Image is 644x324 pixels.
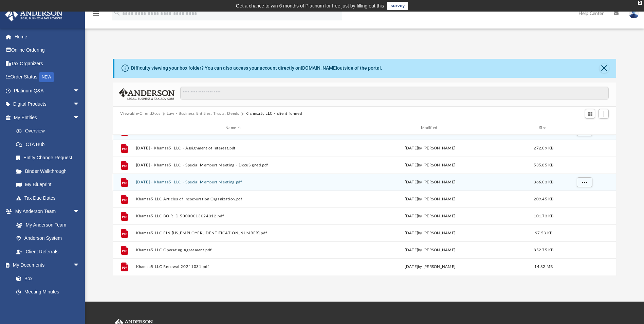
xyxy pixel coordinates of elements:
[10,299,83,312] a: Forms Library
[629,8,639,18] img: User Pic
[333,162,527,168] div: [DATE] by [PERSON_NAME]
[534,146,554,150] span: 272.09 KB
[333,145,527,151] div: [DATE] by [PERSON_NAME]
[10,164,90,178] a: Binder Walkthrough
[136,214,330,218] button: Khamsa5 LLC BOIR ID 50000013024312.pdf
[10,124,90,138] a: Overview
[599,109,609,119] button: Add
[534,248,554,252] span: 852.75 KB
[10,285,87,299] a: Meeting Minutes
[10,191,90,205] a: Tax Due Dates
[638,1,642,5] div: close
[600,64,609,73] button: Close
[236,2,384,10] div: Get a chance to win 6 months of Platinum for free just by filling out this
[92,10,100,18] i: menu
[10,218,83,232] a: My Anderson Team
[5,84,90,97] a: Platinum Q&Aarrow_drop_down
[333,196,527,202] div: [DATE] by [PERSON_NAME]
[3,8,65,21] img: Anderson Advisors Platinum Portal
[333,247,527,253] div: [DATE] by [PERSON_NAME]
[92,13,100,18] a: menu
[5,205,87,218] a: My Anderson Teamarrow_drop_down
[136,163,330,167] button: [DATE] - Khamsa5, LLC - Special Members Meeting - DocuSigned.pdf
[5,97,90,111] a: Digital Productsarrow_drop_down
[534,163,554,167] span: 535.85 KB
[180,87,609,100] input: Search files and folders
[10,178,87,192] a: My Blueprint
[113,9,121,17] i: search
[333,125,527,131] div: Modified
[5,30,90,43] a: Home
[73,97,87,111] span: arrow_drop_down
[535,265,553,269] span: 14.82 MB
[136,180,330,184] button: [DATE] - Khamsa5, LLC - Special Members Meeting.pdf
[10,245,87,258] a: Client Referrals
[333,179,527,185] div: [DATE] by [PERSON_NAME]
[10,232,87,245] a: Anderson System
[136,248,330,252] button: Khamsa5 LLC Operating Agreement.pdf
[585,109,595,119] button: Switch to Grid View
[113,135,616,275] div: grid
[387,2,408,10] a: survey
[530,125,557,131] div: Size
[136,197,330,201] button: Khamsa5 LLC Articles of Incorporation Organization.pdf
[136,231,330,235] button: Khamsa5 LLC EIN [US_EMPLOYER_IDENTIFICATION_NUMBER].pdf
[120,111,160,117] button: Viewable-ClientDocs
[5,258,87,272] a: My Documentsarrow_drop_down
[73,205,87,219] span: arrow_drop_down
[136,125,330,131] div: Name
[39,72,54,82] div: NEW
[245,111,302,117] button: Khamsa5, LLC - client formed
[534,180,554,184] span: 366.03 KB
[136,265,330,269] button: Khamsa5 LLC Renewal 20241031.pdf
[167,111,239,117] button: Law - Business Entities, Trusts, Deeds
[333,230,527,236] div: [DATE] by [PERSON_NAME]
[534,197,554,201] span: 209.45 KB
[10,272,83,285] a: Box
[10,138,90,151] a: CTA Hub
[73,84,87,98] span: arrow_drop_down
[577,177,592,187] button: More options
[534,214,554,218] span: 101.73 KB
[5,111,90,124] a: My Entitiesarrow_drop_down
[73,258,87,272] span: arrow_drop_down
[5,43,90,57] a: Online Ordering
[5,57,90,70] a: Tax Organizers
[136,146,330,150] button: [DATE] - Khamsa5, LLC - Assignment of Interest.pdf
[301,65,337,71] a: [DOMAIN_NAME]
[131,65,382,72] div: Difficulty viewing your box folder? You can also access your account directly on outside of the p...
[333,264,527,270] div: [DATE] by [PERSON_NAME]
[560,125,608,131] div: id
[333,213,527,219] div: [DATE] by [PERSON_NAME]
[73,111,87,125] span: arrow_drop_down
[116,125,133,131] div: id
[535,231,552,235] span: 97.53 KB
[5,70,90,84] a: Order StatusNEW
[10,151,90,165] a: Entity Change Request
